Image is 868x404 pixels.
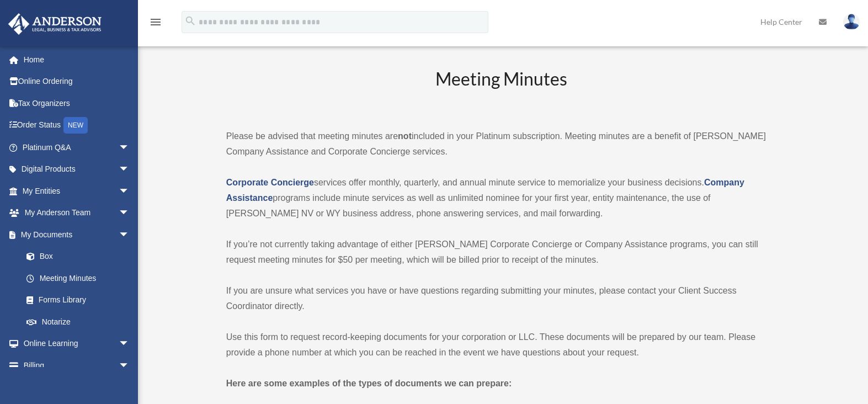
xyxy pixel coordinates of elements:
a: Corporate Concierge [226,178,314,187]
i: menu [149,15,162,29]
a: Order StatusNEW [8,114,146,137]
span: arrow_drop_down [119,354,141,377]
span: arrow_drop_down [119,333,141,355]
img: User Pic [843,14,860,30]
a: Notarize [15,311,146,333]
div: NEW [63,117,88,134]
a: Digital Productsarrow_drop_down [8,158,146,180]
span: arrow_drop_down [119,224,141,246]
span: arrow_drop_down [119,136,141,159]
p: services offer monthly, quarterly, and annual minute service to memorialize your business decisio... [226,175,777,221]
a: Home [8,49,146,71]
a: Online Ordering [8,71,146,93]
h2: Meeting Minutes [226,67,777,113]
strong: not [398,131,412,141]
span: arrow_drop_down [119,158,141,181]
span: arrow_drop_down [119,202,141,225]
a: menu [149,19,162,29]
a: My Entitiesarrow_drop_down [8,180,146,202]
a: Forms Library [15,289,146,311]
a: Platinum Q&Aarrow_drop_down [8,136,146,158]
a: Online Learningarrow_drop_down [8,333,146,355]
strong: Here are some examples of the types of documents we can prepare: [226,379,512,388]
a: Company Assistance [226,178,744,203]
a: Box [15,246,146,268]
a: My Documentsarrow_drop_down [8,224,146,246]
span: arrow_drop_down [119,180,141,203]
a: Meeting Minutes [15,267,141,289]
p: If you are unsure what services you have or have questions regarding submitting your minutes, ple... [226,283,777,314]
a: Tax Organizers [8,92,146,114]
p: If you’re not currently taking advantage of either [PERSON_NAME] Corporate Concierge or Company A... [226,237,777,268]
a: Billingarrow_drop_down [8,354,146,376]
img: Anderson Advisors Platinum Portal [5,13,105,35]
p: Use this form to request record-keeping documents for your corporation or LLC. These documents wi... [226,329,777,360]
p: Please be advised that meeting minutes are included in your Platinum subscription. Meeting minute... [226,129,777,160]
a: My Anderson Teamarrow_drop_down [8,202,146,224]
i: search [184,15,196,27]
